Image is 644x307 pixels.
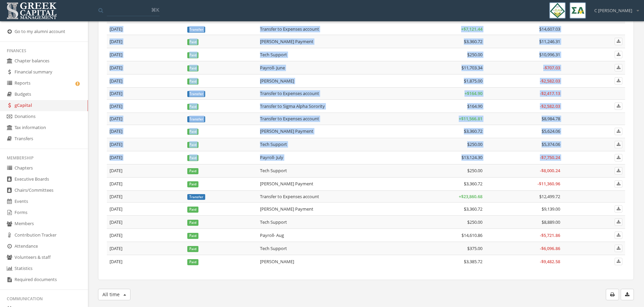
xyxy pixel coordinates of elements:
td: Transfer to Expenses account [257,190,408,203]
span: $14,610.86 [461,232,482,238]
span: [DATE] [110,65,122,71]
span: [DATE] [110,181,122,187]
span: $164.90 [467,90,482,96]
span: [DATE] [110,245,122,251]
span: [DATE] [110,193,122,199]
span: Paid [187,220,198,226]
span: $23,860.68 [461,193,482,199]
span: $10,996.31 [539,52,560,58]
span: - $9,482.58 [540,258,560,265]
span: $5,624.06 [542,128,560,134]
span: $1,875.00 [464,78,482,84]
td: Tech Support [257,242,408,255]
span: $3,360.72 [464,181,482,187]
span: $3,385.72 [464,258,482,265]
span: + [459,116,482,122]
td: Payroll- Aug [257,229,408,242]
span: [DATE] [110,103,122,109]
span: Transfer [187,27,205,33]
span: + [459,193,482,199]
span: [DATE] [110,38,122,44]
span: Paid [187,65,198,71]
span: [DATE] [110,206,122,212]
span: ⌘K [151,6,159,13]
td: [PERSON_NAME] Payment [257,125,408,138]
span: [DATE] [110,26,122,32]
span: $8,889.00 [542,219,560,225]
td: Transfer to Expenses account [257,88,408,100]
span: $3,360.72 [464,128,482,134]
span: $250.00 [467,52,482,58]
span: - $11,360.96 [538,181,560,187]
span: $3,360.72 [464,206,482,212]
span: Paid [187,129,198,135]
span: Paid [187,207,198,213]
td: [PERSON_NAME] Payment [257,177,408,190]
span: - $5,721.86 [540,232,560,238]
span: $11,246.31 [539,38,560,44]
span: Paid [187,233,198,239]
span: $7,121.44 [463,26,482,32]
td: Tech Support [257,48,408,61]
td: [PERSON_NAME] Payment [257,35,408,48]
span: $13,124.30 [461,154,482,160]
span: $250.00 [467,167,482,174]
td: Tech Support [257,164,408,177]
td: Tech Support [257,216,408,229]
span: $12,499.72 [539,193,560,199]
span: - $7,750.24 [540,154,560,160]
span: [DATE] [110,52,122,58]
span: Transfer [187,91,205,97]
span: $3,360.72 [464,38,482,44]
td: Tech Support [257,138,408,151]
span: C [PERSON_NAME] [594,7,632,14]
span: [DATE] [110,116,122,122]
span: Paid [187,104,198,110]
td: Transfer to Expenses account [257,23,408,35]
button: All time [98,289,130,300]
span: $164.90 [467,103,482,109]
span: Paid [187,181,198,187]
span: [DATE] [110,258,122,265]
span: $5,374.06 [542,141,560,147]
span: Paid [187,142,198,148]
span: [DATE] [110,90,122,96]
td: [PERSON_NAME] [257,255,408,268]
span: - $6,096.86 [540,245,560,251]
span: Paid [187,79,198,85]
span: Paid [187,52,198,58]
span: + [461,26,482,32]
span: Transfer [187,194,205,200]
span: Paid [187,259,198,265]
span: [DATE] [110,154,122,160]
span: - $8,000.24 [540,167,560,174]
span: $250.00 [467,141,482,147]
span: + [464,90,482,96]
span: - $707.03 [543,65,560,71]
span: [DATE] [110,141,122,147]
span: [DATE] [110,167,122,174]
span: $9,139.00 [542,206,560,212]
span: $11,566.81 [461,116,482,122]
span: Paid [187,155,198,161]
span: [DATE] [110,128,122,134]
span: [DATE] [110,78,122,84]
div: C [PERSON_NAME] [590,2,639,14]
td: Transfer to Sigma Alpha Sorority [257,99,408,113]
span: Paid [187,168,198,174]
span: $375.00 [467,245,482,251]
span: - $2,582.03 [540,78,560,84]
span: $250.00 [467,219,482,225]
span: All time [102,291,120,298]
td: [PERSON_NAME] [257,74,408,88]
td: Payroll- July [257,151,408,164]
td: Transfer to Expenses account [257,113,408,125]
span: - $2,582.03 [540,103,560,109]
span: Transfer [187,116,205,122]
td: Payroll- June [257,61,408,74]
span: - $2,417.13 [540,90,560,96]
span: $8,984.78 [542,116,560,122]
span: $11,703.34 [461,65,482,71]
span: Paid [187,246,198,252]
td: [PERSON_NAME] Payment [257,203,408,216]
